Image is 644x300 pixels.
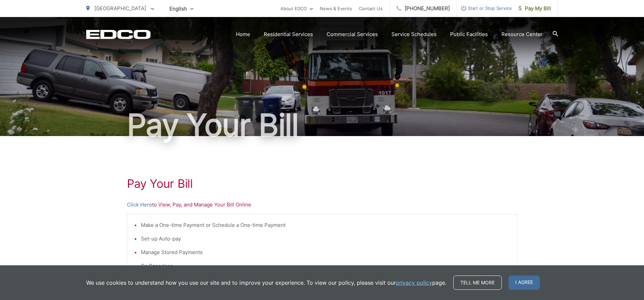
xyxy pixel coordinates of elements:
[141,248,510,256] li: Manage Stored Payments
[141,262,510,270] li: Go Paperless
[509,276,540,290] span: I agree
[86,108,558,142] h1: Pay Your Bill
[94,5,146,12] span: [GEOGRAPHIC_DATA]
[359,4,383,13] a: Contact Us
[320,4,352,13] a: News & Events
[236,30,250,38] a: Home
[280,4,313,13] a: About EDCO
[86,279,446,287] p: We use cookies to understand how you use our site and to improve your experience. To view our pol...
[127,177,517,190] h1: Pay Your Bill
[396,279,432,287] a: privacy policy
[264,30,313,38] a: Residential Services
[391,30,437,38] a: Service Schedules
[519,4,551,13] span: Pay My Bill
[127,201,517,209] p: to View, Pay, and Manage Your Bill Online
[327,30,378,38] a: Commercial Services
[127,201,152,209] a: Click Here
[164,3,199,15] span: English
[453,276,502,290] a: Tell me more
[86,30,151,39] a: EDCD logo. Return to the homepage.
[141,235,510,243] li: Set-up Auto-pay
[450,30,488,38] a: Public Facilities
[501,30,542,38] a: Resource Center
[141,221,510,229] li: Make a One-time Payment or Schedule a One-time Payment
